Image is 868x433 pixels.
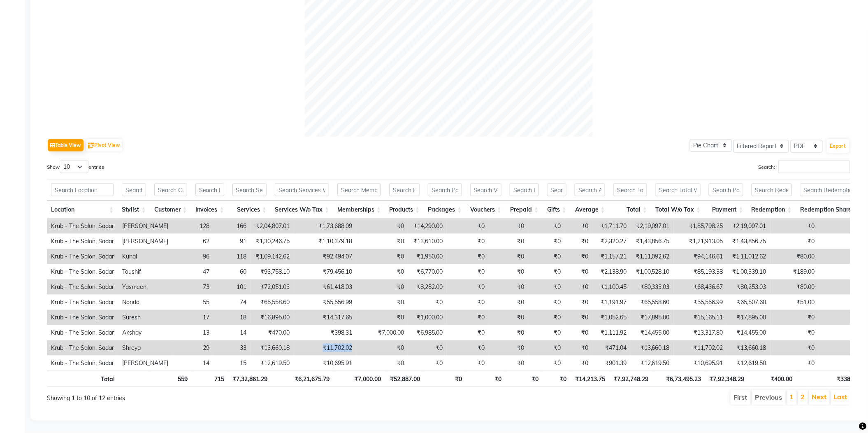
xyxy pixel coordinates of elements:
td: ₹85,193.38 [674,264,727,279]
td: ₹0 [356,356,408,371]
a: Next [812,393,827,401]
input: Search Products [389,184,420,196]
td: ₹1,21,913.05 [674,234,727,249]
th: ₹7,32,861.29 [228,371,272,387]
th: Prepaid: activate to sort column ascending [506,201,543,219]
td: ₹94,146.61 [674,249,727,264]
td: ₹0 [489,219,528,234]
td: ₹80.00 [771,249,819,264]
input: Search Total W/o Tax [655,184,701,196]
td: Suresh [118,310,172,325]
td: 33 [214,340,251,356]
td: Krub - The Salon, Sadar [47,325,118,340]
td: ₹0 [489,295,528,310]
td: ₹11,702.02 [674,340,727,356]
td: ₹471.04 [592,340,631,356]
td: ₹0 [565,340,592,356]
td: 101 [214,279,251,295]
td: ₹0 [447,340,489,356]
td: ₹1,43,856.75 [727,234,771,249]
td: ₹0 [489,325,528,340]
th: ₹7,92,748.29 [609,371,652,387]
td: ₹398.31 [294,325,356,340]
div: Showing 1 to 10 of 12 entries [47,389,374,403]
td: ₹0 [489,279,528,295]
td: ₹16,895.00 [251,310,294,325]
td: ₹17,895.00 [631,310,674,325]
td: 73 [172,279,214,295]
th: Total [47,371,119,387]
input: Search Services W/o Tax [275,184,329,196]
td: ₹0 [489,340,528,356]
td: ₹12,619.50 [727,356,771,371]
td: Krub - The Salon, Sadar [47,310,118,325]
td: 15 [214,356,251,371]
th: 559 [151,371,192,387]
td: ₹17,895.00 [727,310,771,325]
td: [PERSON_NAME] [118,219,172,234]
td: 96 [172,249,214,264]
a: Last [834,393,847,401]
th: 715 [192,371,228,387]
td: ₹0 [565,310,592,325]
td: ₹1,157.21 [592,249,631,264]
td: Toushif [118,264,172,279]
td: 91 [214,234,251,249]
td: ₹55,556.99 [674,295,727,310]
th: ₹0 [424,371,466,387]
td: ₹0 [489,264,528,279]
input: Search Gifts [547,184,567,196]
td: ₹11,702.02 [294,340,356,356]
td: ₹0 [356,279,408,295]
th: Total W/o Tax: activate to sort column ascending [651,201,705,219]
td: ₹0 [447,325,489,340]
input: Search Location [51,184,114,196]
td: ₹0 [565,325,592,340]
td: ₹0 [356,234,408,249]
td: ₹1,09,142.62 [251,249,294,264]
td: ₹0 [565,249,592,264]
th: ₹0 [466,371,506,387]
th: Average: activate to sort column ascending [571,201,609,219]
td: ₹0 [565,295,592,310]
td: ₹2,19,097.01 [631,219,674,234]
th: Services: activate to sort column ascending [228,201,271,219]
td: ₹0 [489,234,528,249]
th: Redemption Share: activate to sort column ascending [796,201,862,219]
td: ₹0 [771,234,819,249]
td: ₹0 [565,279,592,295]
td: ₹14,290.00 [408,219,447,234]
td: Akshay [118,325,172,340]
td: ₹0 [565,356,592,371]
td: ₹0 [447,249,489,264]
td: ₹1,73,688.09 [294,219,356,234]
button: Pivot View [86,139,122,151]
td: Krub - The Salon, Sadar [47,234,118,249]
td: Krub - The Salon, Sadar [47,219,118,234]
td: [PERSON_NAME] [118,234,172,249]
input: Search Services [232,184,267,196]
td: 14 [172,356,214,371]
button: Export [827,139,849,153]
th: Location: activate to sort column ascending [47,201,118,219]
td: ₹0 [489,356,528,371]
td: ₹0 [528,264,565,279]
td: ₹0 [356,219,408,234]
button: Table View [48,139,84,151]
td: ₹1,000.00 [408,310,447,325]
th: ₹338.60 [797,371,863,387]
td: ₹0 [408,340,447,356]
td: ₹0 [356,249,408,264]
td: ₹1,43,856.75 [631,234,674,249]
td: ₹13,660.18 [631,340,674,356]
td: ₹65,507.60 [727,295,771,310]
td: ₹0 [489,249,528,264]
td: ₹0 [528,356,565,371]
td: Shreya [118,340,172,356]
td: ₹1,10,379.18 [294,234,356,249]
td: Krub - The Salon, Sadar [47,295,118,310]
input: Search Payment [709,184,743,196]
td: ₹1,711.70 [592,219,631,234]
th: ₹400.00 [749,371,797,387]
th: ₹7,000.00 [334,371,385,387]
